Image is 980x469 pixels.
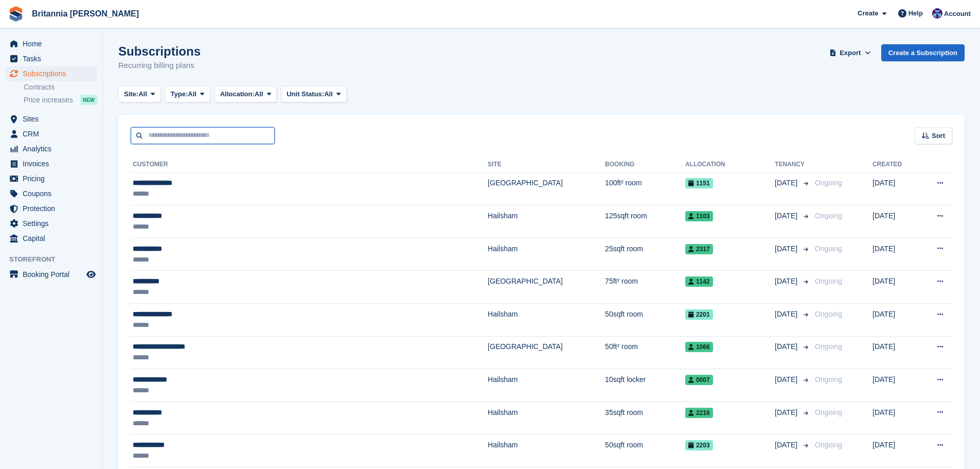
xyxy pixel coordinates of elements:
td: 50sqft room [605,304,685,337]
td: 75ft² room [605,271,685,304]
span: Ongoing [815,408,842,416]
span: [DATE] [775,309,799,320]
span: 1142 [685,276,713,287]
h1: Subscriptions [118,44,201,58]
td: 35sqft room [605,402,685,435]
span: Type: [171,89,188,99]
td: [GEOGRAPHIC_DATA] [488,271,605,304]
button: Type: All [165,86,210,103]
a: menu [5,51,97,66]
td: 125sqft room [605,205,685,238]
a: menu [5,142,97,156]
a: menu [5,66,97,81]
span: 1103 [685,211,713,221]
th: Tenancy [775,157,811,173]
th: Created [872,157,918,173]
span: 2317 [685,244,713,254]
a: Create a Subscription [881,44,965,61]
span: Account [944,9,971,19]
span: Tasks [23,51,84,66]
span: Unit Status: [287,89,324,99]
span: CRM [23,127,84,141]
img: Becca Clark [932,8,942,19]
td: [DATE] [872,271,918,304]
span: [DATE] [775,341,799,352]
span: [DATE] [775,211,799,221]
span: Booking Portal [23,267,84,282]
span: Export [840,48,861,58]
a: menu [5,216,97,231]
span: Ongoing [815,375,842,384]
span: [DATE] [775,276,799,287]
span: [DATE] [775,440,799,450]
span: [DATE] [775,407,799,418]
span: Subscriptions [23,66,84,81]
button: Unit Status: All [281,86,346,103]
a: menu [5,157,97,171]
td: Hailsham [488,304,605,337]
th: Customer [131,157,488,173]
div: NEW [80,95,97,105]
td: Hailsham [488,205,605,238]
span: Sort [932,131,945,141]
td: [DATE] [872,205,918,238]
span: Create [858,8,878,19]
span: Storefront [9,254,102,265]
span: Sites [23,112,84,126]
a: menu [5,171,97,186]
span: Home [23,37,84,51]
span: Analytics [23,142,84,156]
span: All [188,89,197,99]
td: [DATE] [872,238,918,271]
a: menu [5,186,97,201]
a: menu [5,127,97,141]
td: [DATE] [872,304,918,337]
th: Allocation [685,157,775,173]
td: Hailsham [488,402,605,435]
span: Pricing [23,171,84,186]
img: stora-icon-8386f47178a22dfd0bd8f6a31ec36ba5ce8667c1dd55bd0f319d3a0aa187defe.svg [8,6,24,22]
a: menu [5,201,97,216]
a: menu [5,267,97,282]
span: [DATE] [775,178,799,188]
span: 2203 [685,440,713,450]
span: Invoices [23,157,84,171]
td: [DATE] [872,336,918,369]
span: 0007 [685,375,713,385]
span: 1066 [685,342,713,352]
span: 2216 [685,408,713,418]
span: Ongoing [815,179,842,187]
a: Contracts [24,82,97,92]
span: 1151 [685,178,713,188]
p: Recurring billing plans [118,60,201,72]
td: [DATE] [872,435,918,467]
td: [DATE] [872,402,918,435]
td: 100ft² room [605,172,685,205]
button: Site: All [118,86,161,103]
td: 50ft² room [605,336,685,369]
a: menu [5,37,97,51]
span: Capital [23,231,84,246]
td: Hailsham [488,435,605,467]
button: Allocation: All [215,86,277,103]
span: Site: [124,89,138,99]
a: menu [5,112,97,126]
span: All [138,89,147,99]
td: 50sqft room [605,435,685,467]
span: [DATE] [775,244,799,254]
td: [DATE] [872,369,918,402]
span: Settings [23,216,84,231]
span: Coupons [23,186,84,201]
span: Ongoing [815,342,842,351]
th: Site [488,157,605,173]
button: Export [828,44,873,61]
span: Protection [23,201,84,216]
span: Ongoing [815,212,842,220]
span: Ongoing [815,277,842,285]
a: Price increases NEW [24,94,97,106]
th: Booking [605,157,685,173]
span: Help [908,8,923,19]
span: All [324,89,333,99]
td: 25sqft room [605,238,685,271]
span: Ongoing [815,310,842,318]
